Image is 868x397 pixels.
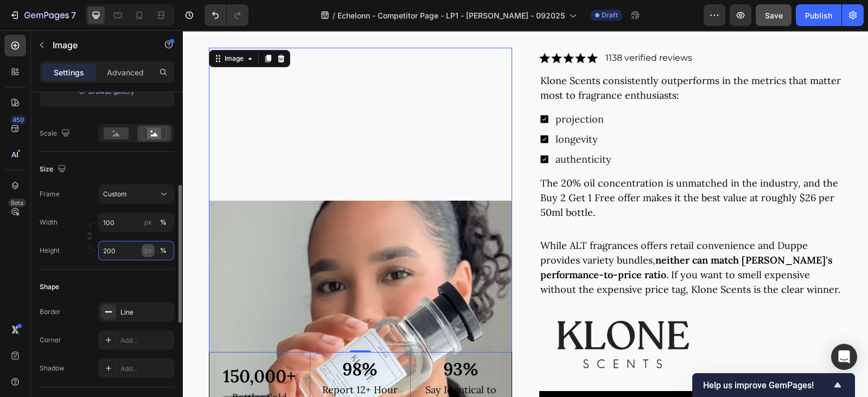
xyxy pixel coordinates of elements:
[358,208,659,266] p: While ALT fragrances offers retail convenience and Duppe provides variety bundles, . If you want ...
[765,11,783,20] span: Save
[40,23,63,33] div: Image
[831,344,857,370] div: Open Intercom Messenger
[98,184,174,204] button: Custom
[103,189,127,199] span: Custom
[40,189,60,199] label: Frame
[356,361,660,387] a: Get Your Buy 2 Get 1 Free Deal Now →
[229,352,328,381] p: Say Identical to Originals
[54,67,84,78] p: Settings
[373,81,429,96] p: projection
[356,289,523,339] img: logo.png
[157,244,170,257] button: px
[358,223,650,251] strong: neither can match [PERSON_NAME]'s performance-to-price ratio
[333,10,335,21] span: /
[183,30,868,397] iframe: Design area
[703,379,844,392] button: Show survey - Help us improve GemPages!
[160,246,167,255] div: %
[129,352,227,381] p: Report 12+ Hour Longevity
[358,43,659,72] p: Klone Scents consistently outperforms in the metrics that matter most to fragrance enthusiasts:
[144,246,152,255] div: px
[120,364,171,374] div: Add...
[373,121,429,136] p: authenticity
[8,198,26,207] div: Beta
[98,213,174,232] input: px%
[71,9,76,22] p: 7
[53,39,145,52] p: Image
[205,4,248,26] div: Undo/Redo
[98,241,174,260] input: px%
[142,216,155,229] button: %
[805,10,832,21] div: Publish
[229,328,328,350] p: 93%
[40,162,68,177] div: Size
[358,145,659,189] p: The 20% oil concentration is unmatched in the industry, and the Buy 2 Get 1 Free offer makes it t...
[756,4,792,26] button: Save
[120,336,171,345] div: Add...
[40,360,113,374] p: Bottles Sold
[40,307,61,317] div: Border
[160,217,167,227] div: %
[703,380,831,390] span: Help us improve GemPages!
[144,217,152,227] div: px
[40,335,61,345] div: Corner
[10,116,26,124] div: 450
[40,217,58,227] label: Width
[157,216,170,229] button: px
[129,328,227,350] p: 98%
[423,21,509,34] p: 1138 verified reviews
[4,4,81,26] button: 7
[373,101,429,116] p: longevity
[40,335,113,357] p: 150,000+
[40,126,72,141] div: Scale
[796,4,841,26] button: Publish
[602,10,618,20] span: Draft
[40,246,60,255] label: Height
[142,244,155,257] button: %
[107,67,144,78] p: Advanced
[337,10,565,21] span: Echelonn - Competitor Page - LP1 - [PERSON_NAME] - 092025
[40,363,65,373] div: Shadow
[40,282,59,292] div: Shape
[120,308,171,317] div: Line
